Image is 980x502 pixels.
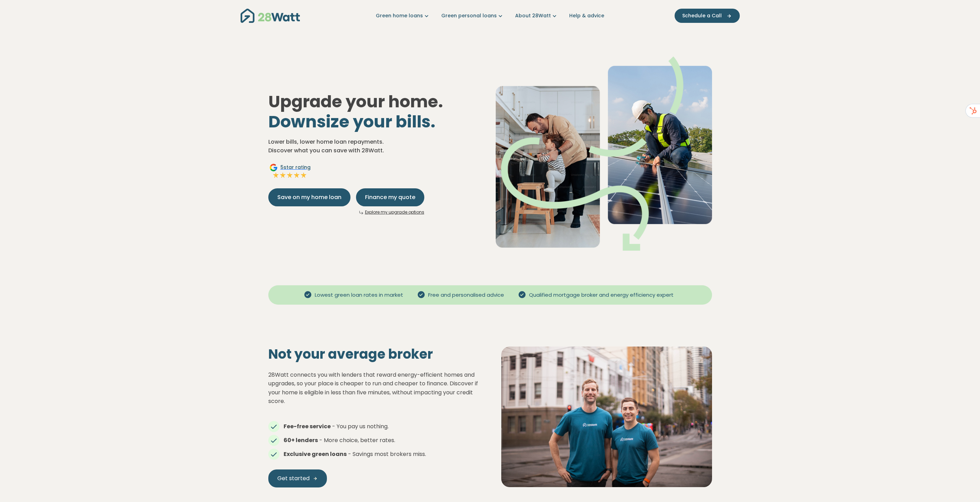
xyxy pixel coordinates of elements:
a: About 28Watt [515,12,558,19]
span: Finance my quote [365,193,415,201]
img: Full star [272,172,279,179]
img: Full star [300,172,307,179]
a: Explore my upgrade options [365,209,424,215]
a: Google5star ratingFull starFull starFull starFull starFull star [268,163,312,180]
span: 5 star rating [280,164,311,171]
span: Save on my home loan [277,193,341,201]
p: 28Watt connects you with lenders that reward energy-efficient homes and upgrades, so your place i... [268,370,479,406]
span: Get started [277,474,310,483]
a: Green personal loans [441,12,504,19]
button: Schedule a Call [675,9,740,23]
img: Solar panel installation on a residential roof [501,347,712,487]
span: Free and personalised advice [425,291,507,299]
img: Dad helping toddler [496,56,712,251]
img: Full star [293,172,300,179]
h2: Not your average broker [268,346,479,362]
button: Save on my home loan [268,188,350,206]
nav: Main navigation [241,7,740,25]
p: Lower bills, lower home loan repayments. Discover what you can save with 28Watt. [268,137,485,155]
span: Schedule a Call [682,12,722,19]
h1: Upgrade your home. [268,92,485,132]
img: Google [269,163,278,172]
span: Qualified mortgage broker and energy efficiency expert [526,291,676,299]
span: Downsize your bills. [268,110,435,133]
img: 28Watt [241,9,300,23]
button: Finance my quote [356,188,424,206]
strong: Fee-free service [284,422,331,430]
span: - Savings most brokers miss. [348,450,426,458]
strong: 60+ lenders [284,436,318,444]
a: Get started [268,469,327,487]
strong: Exclusive green loans [284,450,347,458]
a: Help & advice [569,12,604,19]
span: - More choice, better rates. [319,436,395,444]
img: Full star [286,172,293,179]
span: Lowest green loan rates in market [312,291,406,299]
img: Full star [279,172,286,179]
a: Green home loans [376,12,430,19]
span: - You pay us nothing. [332,422,389,430]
